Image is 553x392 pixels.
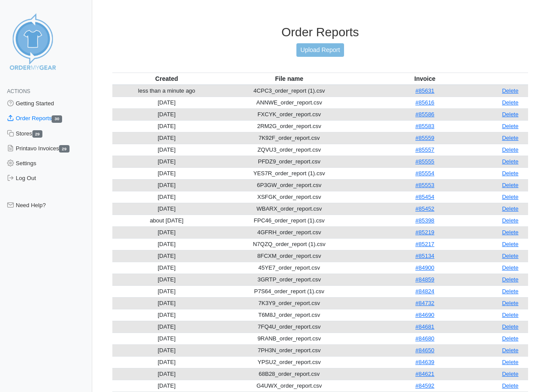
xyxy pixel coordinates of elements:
td: [DATE] [112,250,221,262]
td: FPC46_order_report (1).csv [221,215,358,226]
th: File name [221,73,358,85]
a: #85616 [415,99,434,106]
td: [DATE] [112,226,221,238]
a: #84859 [415,276,434,283]
a: #85398 [415,217,434,224]
a: Delete [502,182,518,188]
td: P7S64_order_report (1).csv [221,285,358,297]
th: Created [112,73,221,85]
span: 29 [32,130,43,138]
td: G4UWX_order_report.csv [221,380,358,392]
a: #85134 [415,253,434,259]
td: [DATE] [112,156,221,167]
td: 3GRTP_order_report.csv [221,274,358,285]
a: Delete [502,87,518,94]
a: #84621 [415,371,434,377]
td: [DATE] [112,321,221,333]
td: [DATE] [112,132,221,144]
a: Delete [502,99,518,106]
a: Delete [502,288,518,295]
a: Delete [502,217,518,224]
td: 2RM2G_order_report.csv [221,120,358,132]
td: [DATE] [112,167,221,179]
span: Actions [7,88,30,94]
a: #85557 [415,146,434,153]
td: [DATE] [112,144,221,156]
a: #85554 [415,170,434,177]
td: [DATE] [112,356,221,368]
a: #84650 [415,347,434,354]
td: less than a minute ago [112,85,221,97]
a: Delete [502,229,518,236]
td: N7QZQ_order_report (1).csv [221,238,358,250]
td: [DATE] [112,344,221,356]
td: T6M8J_order_report.csv [221,309,358,321]
a: Delete [502,205,518,212]
td: [DATE] [112,191,221,203]
td: [DATE] [112,297,221,309]
a: #84824 [415,288,434,295]
td: YES7R_order_report (1).csv [221,167,358,179]
span: 29 [59,145,70,153]
td: [DATE] [112,203,221,215]
a: Delete [502,335,518,342]
a: #85219 [415,229,434,236]
a: #85452 [415,205,434,212]
td: [DATE] [112,108,221,120]
a: Delete [502,323,518,330]
td: 7K92F_order_report.csv [221,132,358,144]
td: 4GFRH_order_report.csv [221,226,358,238]
a: #85555 [415,158,434,165]
a: #85217 [415,241,434,247]
a: #85553 [415,182,434,188]
td: 6P3GW_order_report.csv [221,179,358,191]
td: 7K3Y9_order_report.csv [221,297,358,309]
td: PFDZ9_order_report.csv [221,156,358,167]
td: 68B28_order_report.csv [221,368,358,380]
td: 45YE7_order_report.csv [221,262,358,274]
td: 7PH3N_order_report.csv [221,344,358,356]
td: ZQVU3_order_report.csv [221,144,358,156]
td: [DATE] [112,238,221,250]
td: ANNWE_order_report.csv [221,97,358,108]
td: [DATE] [112,333,221,344]
td: [DATE] [112,179,221,191]
a: #85586 [415,111,434,118]
td: [DATE] [112,97,221,108]
h3: Order Reports [112,25,528,40]
a: Delete [502,347,518,354]
a: #84681 [415,323,434,330]
a: #85583 [415,123,434,129]
td: 4CPC3_order_report (1).csv [221,85,358,97]
a: #84592 [415,382,434,389]
td: [DATE] [112,120,221,132]
span: 30 [52,115,62,123]
td: [DATE] [112,274,221,285]
a: Delete [502,382,518,389]
td: YPSU2_order_report.csv [221,356,358,368]
a: Delete [502,359,518,365]
a: Delete [502,276,518,283]
a: #84732 [415,300,434,306]
a: Delete [502,146,518,153]
th: Invoice [358,73,493,85]
td: [DATE] [112,309,221,321]
td: [DATE] [112,285,221,297]
a: Delete [502,371,518,377]
a: #84639 [415,359,434,365]
a: Delete [502,300,518,306]
td: XSFGK_order_report.csv [221,191,358,203]
a: Delete [502,241,518,247]
td: [DATE] [112,262,221,274]
a: Delete [502,135,518,141]
a: #85454 [415,194,434,200]
a: Delete [502,253,518,259]
a: Delete [502,312,518,318]
a: Delete [502,158,518,165]
td: 9RANB_order_report.csv [221,333,358,344]
a: #84680 [415,335,434,342]
td: [DATE] [112,368,221,380]
a: #84900 [415,264,434,271]
td: 8FCXM_order_report.csv [221,250,358,262]
a: Delete [502,123,518,129]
